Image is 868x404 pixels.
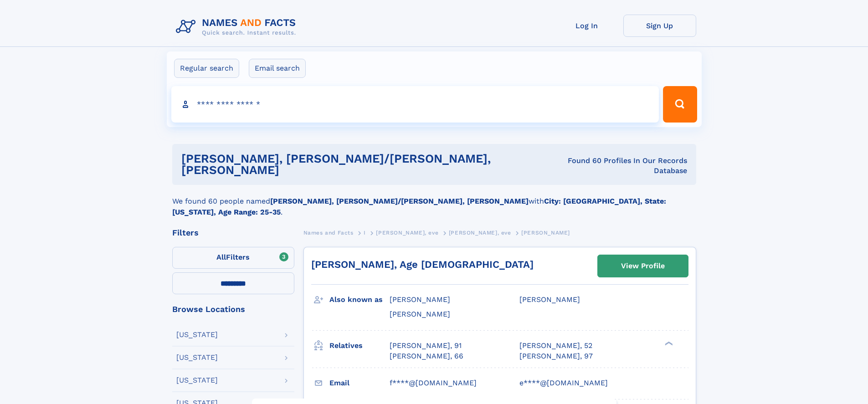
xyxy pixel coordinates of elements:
[176,354,218,361] div: [US_STATE]
[376,230,438,236] span: [PERSON_NAME], eve
[390,341,462,351] a: [PERSON_NAME], 91
[521,230,570,236] span: [PERSON_NAME]
[390,351,463,361] a: [PERSON_NAME], 66
[598,255,688,277] a: View Profile
[519,341,592,351] a: [PERSON_NAME], 52
[172,15,303,39] img: Logo Names and Facts
[303,227,354,238] a: Names and Facts
[519,351,593,361] a: [PERSON_NAME], 97
[550,15,623,37] a: Log In
[621,256,665,276] div: View Profile
[390,295,450,304] span: [PERSON_NAME]
[172,185,696,218] div: We found 60 people named with .
[176,377,218,384] div: [US_STATE]
[172,197,666,216] b: City: [GEOGRAPHIC_DATA], State: [US_STATE], Age Range: 25-35
[663,86,697,123] button: Search Button
[376,227,438,238] a: [PERSON_NAME], eve
[176,331,218,338] div: [US_STATE]
[663,341,673,347] div: ❯
[449,227,511,238] a: [PERSON_NAME], eve
[171,86,659,123] input: search input
[216,253,226,261] span: All
[449,230,511,236] span: [PERSON_NAME], eve
[364,227,366,238] a: I
[329,338,390,353] h3: Relatives
[549,156,687,176] div: Found 60 Profiles In Our Records Database
[329,292,390,307] h3: Also known as
[172,305,294,313] div: Browse Locations
[519,295,580,304] span: [PERSON_NAME]
[364,230,366,236] span: I
[623,15,696,37] a: Sign Up
[172,247,294,269] label: Filters
[172,229,294,237] div: Filters
[174,59,239,78] label: Regular search
[390,310,450,318] span: [PERSON_NAME]
[249,59,306,78] label: Email search
[270,197,529,205] b: [PERSON_NAME], [PERSON_NAME]/[PERSON_NAME], [PERSON_NAME]
[329,375,390,391] h3: Email
[181,153,549,176] h1: [PERSON_NAME], [PERSON_NAME]/[PERSON_NAME], [PERSON_NAME]
[311,259,534,270] a: [PERSON_NAME], Age [DEMOGRAPHIC_DATA]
